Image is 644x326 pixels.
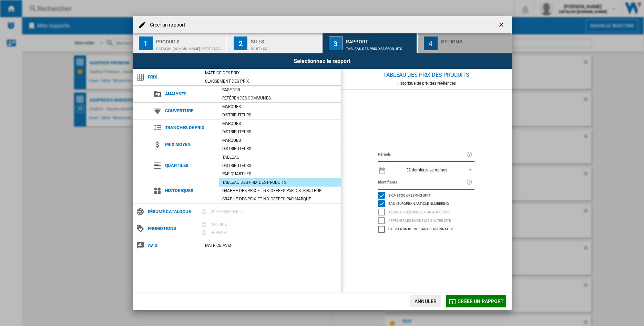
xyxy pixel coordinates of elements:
div: Graphe des prix et nb. offres par marque [219,196,341,202]
button: 3 Rapport Tableau des prix des produits [323,33,417,53]
div: DARTY (2) [251,43,319,51]
span: Afficher les SKU de mon autre site [388,209,450,214]
div: Classement des prix [202,78,341,85]
md-checkbox: SKU - Stock Keeping Unit [378,191,474,200]
div: 2 [234,36,247,50]
div: 4 [424,36,438,50]
div: Tableau [219,154,341,161]
span: Résumé catalogue [144,207,202,217]
div: Matrice des prix [202,70,341,76]
span: Avis [144,241,202,250]
md-checkbox: EAN - European Article Numbering [378,200,474,208]
span: SKU - Stock Keeping Unit [388,192,430,197]
div: Produits [156,36,224,43]
div: Selectionnez le rapport [133,53,512,69]
span: Créer un rapport [458,298,504,304]
span: Promotions [144,224,202,233]
div: Matrice [207,221,341,228]
div: Distributeurs [219,128,341,135]
span: Prix moyen [162,140,219,149]
button: getI18NText('BUTTONS.CLOSE_DIALOG') [495,18,509,32]
div: CATALOG [DOMAIN_NAME]:Petit electroménager [156,43,224,51]
span: Utiliser un identifiant personnalisé [388,226,453,231]
div: Par quartiles [219,170,341,177]
span: Historiques [162,186,219,196]
span: Afficher les EAN de mon autre site [388,218,451,222]
md-checkbox: Afficher les EAN de mon autre site [378,217,474,225]
div: Tableau des prix des produits [341,69,512,81]
div: Base 100 [219,86,341,93]
button: Créer un rapport [446,295,506,307]
div: Tableau des prix des produits [219,179,341,186]
md-select: REPORTS.WIZARD.STEPS.REPORT.STEPS.REPORT_OPTIONS.PERIOD: 32 dernières semaines [390,165,474,175]
div: Vue d'ensemble [207,208,341,215]
button: 1 Produits CATALOG [DOMAIN_NAME]:Petit electroménager [133,33,227,53]
div: Distributeurs [219,112,341,118]
div: Graphe des prix et nb. offres par distributeur [219,187,341,194]
button: Annuler [410,295,441,307]
span: Couverture [162,106,219,116]
button: 2 Sites DARTY (2) [227,33,322,53]
div: Options [441,36,509,43]
h4: Créer un rapport [146,22,186,29]
button: 4 Options [418,33,512,53]
span: EAN - European Article Numbering [388,201,449,206]
div: Historique de prix des références [341,81,512,86]
div: Sites [251,36,319,43]
label: Période [378,151,466,158]
span: Prix [144,72,202,82]
div: 3 [329,36,343,50]
div: Marques [219,103,341,110]
div: Distributeurs [219,162,341,169]
div: 32 dernières semaines [406,168,447,172]
div: Matrice AVIS [202,242,341,249]
div: Marques [219,120,341,127]
md-checkbox: Utiliser un identifiant personnalisé [378,225,474,233]
label: Identifiants [378,179,466,186]
div: Tableau des prix des produits [346,43,414,51]
span: Tranches de prix [162,123,219,133]
md-checkbox: Afficher les SKU de mon autre site [378,208,474,217]
ng-md-icon: getI18NText('BUTTONS.CLOSE_DIALOG') [498,21,506,30]
div: Distributeurs [219,145,341,152]
div: Marques [219,137,341,144]
div: 1 [139,36,153,50]
div: Rapport [207,229,341,236]
span: Quartiles [162,161,219,170]
div: Références communes [219,95,341,102]
span: Analyses [162,89,219,99]
div: Rapport [346,36,414,43]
